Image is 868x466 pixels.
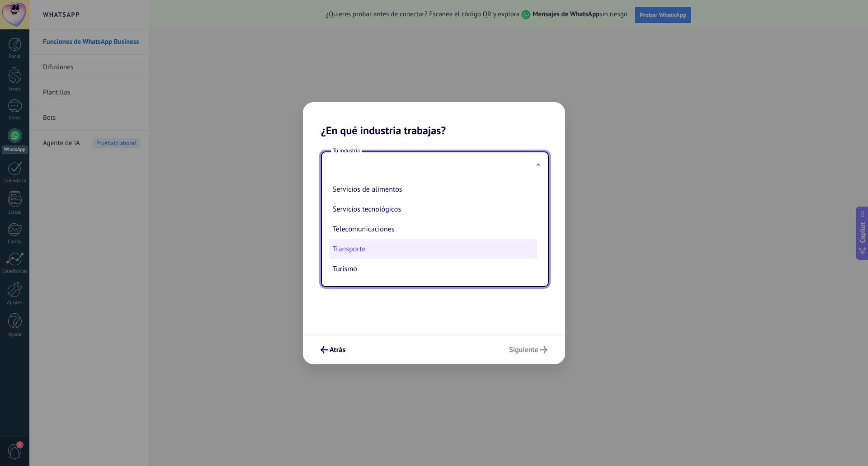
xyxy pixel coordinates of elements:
li: Turismo [329,259,537,279]
li: Transporte [329,239,537,259]
li: Servicios tecnológicos [329,199,537,219]
button: Atrás [316,342,349,358]
li: Servicios de alimentos [329,179,537,199]
span: Tu industria [331,147,362,155]
h2: ¿En qué industria trabajas? [303,102,565,137]
li: Telecomunicaciones [329,219,537,239]
span: Atrás [330,347,345,353]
